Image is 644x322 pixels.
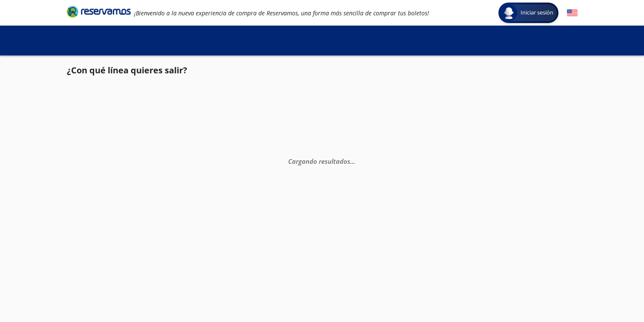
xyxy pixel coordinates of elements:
[352,157,354,165] span: .
[67,5,131,18] i: Brand Logo
[517,9,557,17] span: Iniciar sesión
[350,157,352,165] span: .
[67,64,187,77] p: ¿Con qué línea quieres salir?
[567,8,578,18] button: English
[67,5,131,20] a: Brand Logo
[288,157,355,165] em: Cargando resultados
[354,157,355,165] span: .
[134,9,429,17] em: ¡Bienvenido a la nueva experiencia de compra de Reservamos, una forma más sencilla de comprar tus...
